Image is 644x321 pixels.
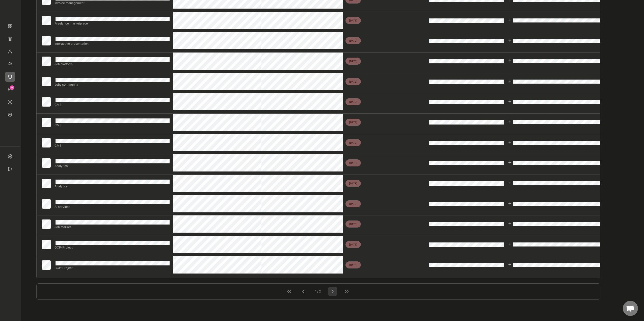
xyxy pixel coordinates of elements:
div: GCP-Project [55,246,170,249]
div: AI services [55,205,170,208]
a: Chat öffnen [623,301,638,316]
div: CMS [55,103,170,106]
div: Compliance [5,72,15,82]
div: 1 / 2 [310,288,326,295]
div: Workflows [5,97,15,107]
div: 16 [10,87,14,89]
span: [DATE] [345,37,361,44]
div: Analytics [55,185,170,188]
span: [DATE] [345,241,361,248]
span: [DATE] [345,58,361,65]
div: CMS [55,124,170,127]
div: Settings [5,151,15,161]
span: [DATE] [345,159,361,166]
div: Freelance marketplace [55,22,170,25]
div: Teams/Circles [5,59,15,69]
span: [DATE] [345,98,361,105]
span: [DATE] [345,180,361,187]
span: [DATE] [345,17,361,24]
div: Jobs community [55,83,170,86]
div: Analytics [55,164,170,167]
div: Apps [5,34,15,44]
div: Members [5,46,15,57]
div: GCP-Project [55,266,170,269]
div: Insights [5,110,15,120]
div: Interactive presentation [55,42,170,45]
div: eCademy GmbH - Marcel Lennartz (owner) [5,5,15,15]
span: [DATE] [345,119,361,126]
div: Job platform [55,62,170,66]
span: [DATE] [345,261,361,268]
span: [DATE] [345,200,361,207]
div: CMS [55,144,170,147]
div: Sign out [5,164,15,174]
span: [DATE] [345,220,361,228]
div: Requests [5,84,15,94]
div: Overview [5,21,15,31]
div: Invoice management [55,1,170,5]
span: [DATE] [345,139,361,146]
div: Job market [55,225,170,229]
span: [DATE] [345,78,361,85]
